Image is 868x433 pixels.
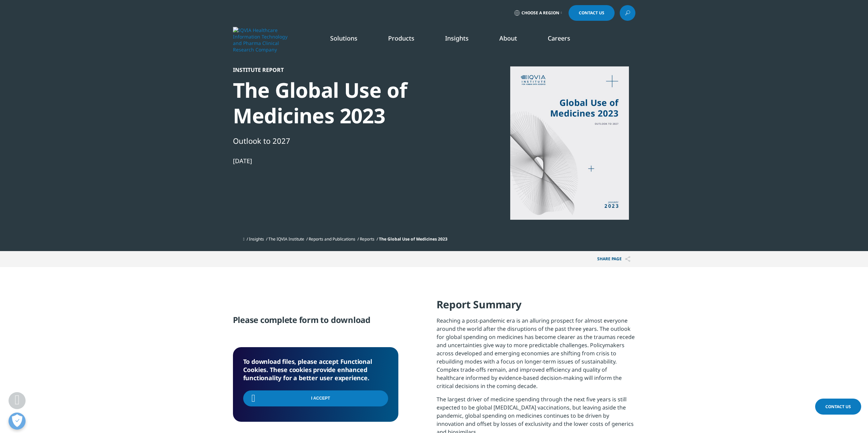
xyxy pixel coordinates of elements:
[290,24,635,56] nav: Primary
[268,236,304,242] a: The IQVIA Institute
[388,34,414,42] a: Products
[243,357,388,382] h5: To download files, please accept Functional Cookies. These cookies provide enhanced functionality...
[521,10,559,16] span: Choose a Region
[592,251,635,267] p: Share PAGE
[569,5,615,21] a: Contact Us
[548,34,570,42] a: Careers
[360,236,374,242] a: Reports
[592,251,635,267] button: Share PAGEShare PAGE
[233,66,467,73] div: Institute Report
[445,34,469,42] a: Insights
[625,256,630,262] img: Share PAGE
[437,316,635,395] p: Reaching a post-pandemic era is an alluring prospect for almost everyone around the world after t...
[309,236,355,242] a: Reports and Publications
[243,390,388,406] input: I Accept
[379,236,447,242] span: The Global Use of Medicines 2023
[9,413,26,430] button: Präferenzen öffnen
[437,298,635,316] h4: Report Summary
[233,315,398,330] h5: Please complete form to download
[233,27,288,53] img: IQVIA Healthcare Information Technology and Pharma Clinical Research Company
[499,34,517,42] a: About
[233,135,467,146] div: Outlook to 2027
[249,236,264,242] a: Insights
[815,399,861,415] a: Contact Us
[825,404,851,409] span: Contact Us
[330,34,357,42] a: Solutions
[233,157,467,165] div: [DATE]
[233,77,467,128] div: The Global Use of Medicines 2023
[579,11,604,15] span: Contact Us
